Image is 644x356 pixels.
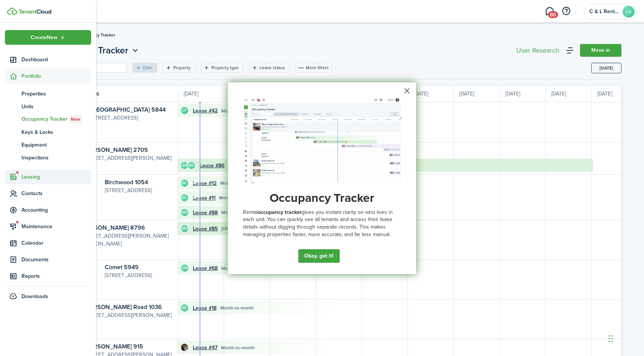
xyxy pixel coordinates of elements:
filter-tag: Open filter [249,63,290,73]
time: Month-to-month [220,304,254,311]
a: Lease #88 [193,209,218,217]
button: Today [591,63,621,73]
img: Candace Wilson [181,344,188,351]
h2: Occupancy Tracker [243,191,401,205]
a: [PERSON_NAME] 8796 [82,223,145,232]
img: TenantCloud [18,9,51,14]
a: Lease #86 [200,162,224,170]
a: Lease #18 [193,304,217,312]
a: Birchwood 1054 [105,178,148,186]
a: [PERSON_NAME] 915 [85,342,143,351]
span: Portfolio [21,72,91,80]
filter-tag-label: Property [173,64,191,71]
avatar-text: DM [181,264,188,272]
div: [DATE] [178,85,224,102]
div: [DATE] [546,85,592,102]
span: Occupancy Tracker [77,32,115,38]
a: Lease #11 [193,194,215,202]
span: Occupancy Tracker [21,115,91,123]
avatar-text: WW [181,225,188,232]
a: Lease #68 [193,264,218,272]
button: Close [403,85,411,97]
span: Inspections [21,154,91,162]
filter-tag-label: Lease status [259,64,285,71]
time: Month-to-month [221,108,255,114]
span: Maintenance [21,223,91,230]
span: Calendar [21,239,91,247]
div: [DATE] [408,85,454,102]
a: Lease #47 [193,344,217,351]
span: Contacts [21,189,91,197]
span: Rental [243,208,258,216]
time: Month-to-month [221,344,255,351]
filter-tag: Open filter [201,63,243,73]
strong: occupancy tracker [258,208,302,216]
button: Open menu [5,30,91,45]
button: Open resource center [560,5,572,18]
avatar-text: HW [181,209,188,216]
a: Lease #12 [193,179,217,187]
time: Month-to-month [221,209,255,216]
div: [DATE] [454,85,500,102]
div: Drag [609,327,613,350]
filter-tag-label: Property type [211,64,239,71]
span: Properties [21,90,91,98]
span: Equipment [21,141,91,149]
span: Keys & Locks [21,128,91,136]
avatar-text: LF [181,107,188,114]
avatar-text: [PERSON_NAME] [181,194,188,201]
span: Accounting [21,206,91,214]
a: Comet 5949 [105,263,139,271]
span: Units [21,103,91,111]
time: [DATE] - [DATE] [221,225,252,232]
time: Month-to-month [220,180,254,186]
p: [STREET_ADDRESS][PERSON_NAME] [85,154,175,162]
a: [GEOGRAPHIC_DATA] 5844 [91,105,166,114]
span: New [71,116,80,123]
span: gives you instant clarity on who lives in each unit. You can quickly see all tenants and access t... [243,208,394,238]
span: Leasing [21,173,91,181]
avatar-text: BG [181,304,188,312]
div: [DATE] [500,85,546,102]
button: Okay, got it! [298,249,340,263]
time: Month-to-month [221,265,255,272]
a: Move in [580,44,621,57]
a: [PERSON_NAME] Road 1036 [85,303,162,311]
a: Lease #85 [193,225,218,233]
div: [DATE] [224,85,270,102]
div: User Research [516,47,559,54]
span: Downloads [21,292,48,300]
avatar-text: MB [188,162,195,169]
avatar-text: C& [623,6,635,18]
img: TenantCloud [7,8,17,15]
span: Reports [21,272,91,280]
avatar-text: AS [181,162,188,169]
avatar-text: [PERSON_NAME] [181,179,188,187]
p: [STREET_ADDRESS] [105,271,175,279]
span: 80 [548,11,558,18]
span: C & L Rental Management, LLC [589,9,620,14]
time: Month-to-month [219,194,253,201]
p: [STREET_ADDRESS] [105,186,175,194]
button: More filters [295,63,331,73]
iframe: Chat Widget [606,320,644,356]
p: [STREET_ADDRESS][PERSON_NAME] [85,311,175,319]
div: [DATE] [592,85,638,102]
span: Create New [31,35,58,40]
span: Dashboard [21,56,91,64]
a: [PERSON_NAME] 2705 [85,145,148,154]
filter-tag: Open filter [163,63,195,73]
p: [STREET_ADDRESS] [91,114,175,122]
a: Lease #42 [193,107,218,115]
a: Messaging [542,2,557,21]
p: [STREET_ADDRESS][PERSON_NAME][PERSON_NAME] [82,232,174,248]
span: Documents [21,256,91,264]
